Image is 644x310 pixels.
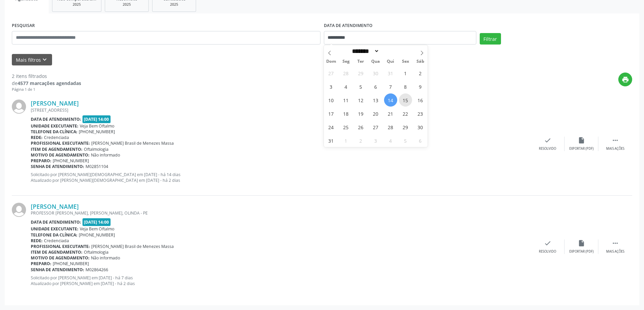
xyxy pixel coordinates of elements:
[384,134,397,147] span: Setembro 4, 2025
[379,48,402,55] input: Year
[399,66,412,80] span: Agosto 1, 2025
[354,80,367,93] span: Agosto 5, 2025
[80,123,114,129] span: Veja Bem Oftalmo
[384,107,397,120] span: Agosto 21, 2025
[339,93,353,107] span: Agosto 11, 2025
[354,93,367,107] span: Agosto 12, 2025
[350,48,380,55] select: Month
[606,146,624,151] div: Mais ações
[578,239,585,247] i: insert_drive_file
[31,255,90,261] b: Motivo de agendamento:
[44,238,69,244] span: Credenciada
[31,232,77,238] b: Telefone da clínica:
[339,120,353,134] span: Agosto 25, 2025
[31,275,531,286] p: Solicitado por [PERSON_NAME] em [DATE] - há 7 dias Atualizado por [PERSON_NAME] em [DATE] - há 2 ...
[324,59,339,64] span: Dom
[157,2,191,7] div: 2025
[544,137,551,144] i: check
[399,93,412,107] span: Agosto 15, 2025
[91,152,120,158] span: Não informado
[31,135,43,140] b: Rede:
[12,87,81,92] div: Página 1 de 1
[368,59,383,64] span: Qua
[31,146,82,152] b: Item de agendamento:
[399,107,412,120] span: Agosto 22, 2025
[612,239,619,247] i: 
[325,120,338,134] span: Agosto 24, 2025
[339,80,353,93] span: Agosto 4, 2025
[18,80,81,86] strong: 4577 marcações agendadas
[399,120,412,134] span: Agosto 29, 2025
[354,66,367,80] span: Julho 29, 2025
[480,33,501,45] button: Filtrar
[384,120,397,134] span: Agosto 28, 2025
[399,80,412,93] span: Agosto 8, 2025
[91,244,174,249] span: [PERSON_NAME] Brasil de Menezes Massa
[79,129,115,135] span: [PHONE_NUMBER]
[31,140,90,146] b: Profissional executante:
[369,120,382,134] span: Agosto 27, 2025
[31,210,531,216] div: PROFESSOR [PERSON_NAME], [PERSON_NAME], OLINDA - PE
[91,255,120,261] span: Não informado
[325,80,338,93] span: Agosto 3, 2025
[339,134,353,147] span: Setembro 1, 2025
[399,134,412,147] span: Setembro 5, 2025
[31,219,81,225] b: Data de atendimento:
[544,239,551,247] i: check
[82,115,111,123] span: [DATE] 14:00
[325,93,338,107] span: Agosto 10, 2025
[353,59,368,64] span: Ter
[79,232,115,238] span: [PHONE_NUMBER]
[414,80,427,93] span: Agosto 9, 2025
[31,107,531,113] div: [STREET_ADDRESS]
[369,80,382,93] span: Agosto 6, 2025
[12,203,26,217] img: img
[539,249,556,254] div: Resolvido
[325,107,338,120] span: Agosto 17, 2025
[325,66,338,80] span: Julho 27, 2025
[338,59,353,64] span: Seg
[86,164,108,169] span: M02851104
[606,249,624,254] div: Mais ações
[325,134,338,147] span: Agosto 31, 2025
[384,80,397,93] span: Agosto 7, 2025
[31,152,90,158] b: Motivo de agendamento:
[369,66,382,80] span: Julho 30, 2025
[12,100,26,114] img: img
[57,2,96,7] div: 2025
[53,158,89,164] span: [PHONE_NUMBER]
[339,107,353,120] span: Agosto 18, 2025
[31,100,79,107] a: [PERSON_NAME]
[31,203,79,210] a: [PERSON_NAME]
[324,21,373,31] label: DATA DE ATENDIMENTO
[31,129,77,135] b: Telefone da clínica:
[414,134,427,147] span: Setembro 6, 2025
[354,120,367,134] span: Agosto 26, 2025
[384,66,397,80] span: Julho 31, 2025
[413,59,428,64] span: Sáb
[622,76,629,83] i: print
[414,93,427,107] span: Agosto 16, 2025
[84,146,109,152] span: Oftalmologia
[110,2,144,7] div: 2025
[414,66,427,80] span: Agosto 2, 2025
[86,267,108,273] span: M02864266
[31,244,90,249] b: Profissional executante:
[31,123,78,129] b: Unidade executante:
[618,73,632,86] button: print
[414,120,427,134] span: Agosto 30, 2025
[539,146,556,151] div: Resolvido
[41,56,48,63] i: keyboard_arrow_down
[91,140,174,146] span: [PERSON_NAME] Brasil de Menezes Massa
[31,164,84,169] b: Senha de atendimento:
[354,134,367,147] span: Setembro 2, 2025
[383,59,398,64] span: Qui
[612,137,619,144] i: 
[569,249,594,254] div: Exportar (PDF)
[12,80,81,87] div: de
[384,93,397,107] span: Agosto 14, 2025
[12,73,81,80] div: 2 itens filtrados
[31,238,43,244] b: Rede:
[339,66,353,80] span: Julho 28, 2025
[12,54,52,66] button: Mais filtroskeyboard_arrow_down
